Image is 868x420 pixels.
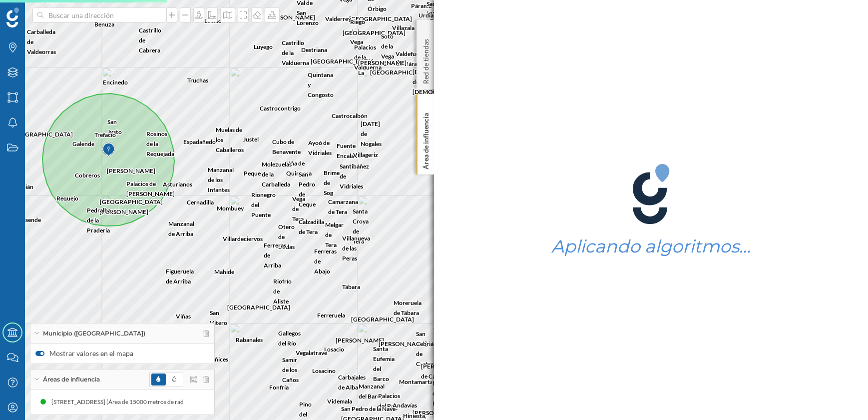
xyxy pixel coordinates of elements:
div: [STREET_ADDRESS] (Área de 15000 metros de radio) [51,397,196,407]
label: Mostrar valores en el mapa [35,348,209,358]
p: Red de tiendas [421,35,431,84]
img: Marker [102,140,115,160]
span: Áreas de influencia [43,375,100,384]
span: Soporte [20,7,55,16]
span: Municipio ([GEOGRAPHIC_DATA]) [43,329,145,338]
p: Área de influencia [421,109,431,169]
h1: Aplicando algoritmos… [551,237,751,256]
img: Geoblink Logo [6,7,19,27]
